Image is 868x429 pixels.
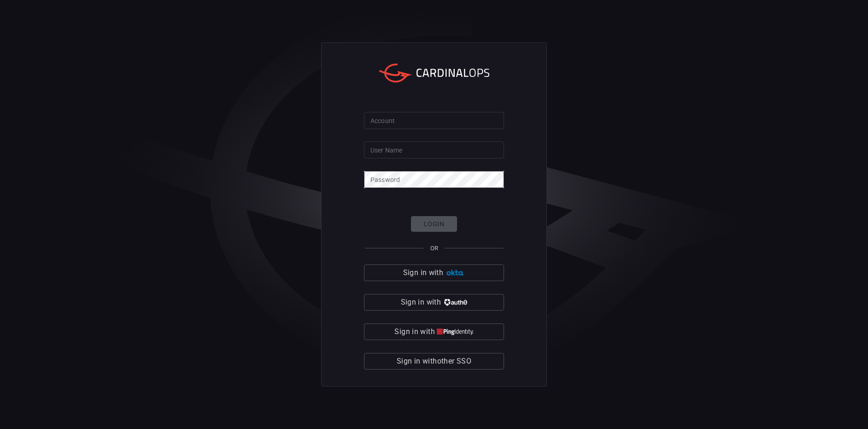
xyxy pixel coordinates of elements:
[445,270,465,276] img: Ad5vKXme8s1CQAAAABJRU5ErkJggg==
[364,264,504,281] button: Sign in with
[364,112,504,129] input: Type your account
[364,141,504,159] input: Type your user name
[397,355,471,368] span: Sign in with other SSO
[364,294,504,311] button: Sign in with
[430,245,438,252] span: OR
[403,266,443,279] span: Sign in with
[364,353,504,370] button: Sign in withother SSO
[437,329,474,335] img: quu4iresuhQAAAABJRU5ErkJggg==
[401,296,441,309] span: Sign in with
[394,325,434,338] span: Sign in with
[443,299,467,306] img: vP8Hhh4KuCH8AavWKdZY7RZgAAAAASUVORK5CYII=
[364,323,504,340] button: Sign in with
